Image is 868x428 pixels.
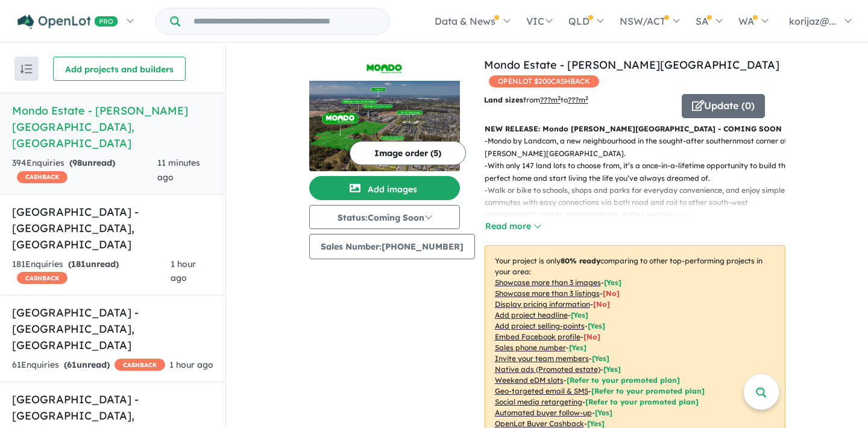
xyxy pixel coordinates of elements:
[12,102,213,151] h5: Mondo Estate - [PERSON_NAME][GEOGRAPHIC_DATA] , [GEOGRAPHIC_DATA]
[593,300,610,309] span: [ No ]
[567,376,680,385] span: [Refer to your promoted plan]
[72,157,82,168] span: 98
[157,157,200,183] span: 11 minutes ago
[350,141,466,165] button: Image order (5)
[495,300,590,309] u: Display pricing information
[485,123,785,135] p: NEW RELEASE: Mondo [PERSON_NAME][GEOGRAPHIC_DATA] - COMING SOON
[69,157,115,168] strong: ( unread)
[12,204,213,253] h5: [GEOGRAPHIC_DATA] - [GEOGRAPHIC_DATA] , [GEOGRAPHIC_DATA]
[17,171,68,183] span: CASHBACK
[309,234,475,259] button: Sales Number:[PHONE_NUMBER]
[585,95,588,101] sup: 2
[309,205,460,229] button: Status:Coming Soon
[484,94,673,106] p: from
[591,386,705,395] span: [Refer to your promoted plan]
[495,365,600,374] u: Native ads (Promoted estate)
[495,376,564,385] u: Weekend eDM slots
[495,397,582,406] u: Social media retargeting
[495,386,588,395] u: Geo-targeted email & SMS
[571,310,588,319] span: [ Yes ]
[585,397,699,406] span: [Refer to your promoted plan]
[495,332,580,341] u: Embed Facebook profile
[309,176,460,200] button: Add images
[587,419,605,428] span: [Yes]
[495,321,585,330] u: Add project selling-points
[561,95,588,104] span: to
[484,58,779,72] a: Mondo Estate - [PERSON_NAME][GEOGRAPHIC_DATA]
[53,57,186,81] button: Add projects and builders
[309,57,460,171] a: Mondo Estate - Edmondson Park LogoMondo Estate - Edmondson Park
[489,75,599,87] span: OPENLOT $ 200 CASHBACK
[169,359,213,370] span: 1 hour ago
[495,419,584,428] u: OpenLot Buyer Cashback
[495,310,568,319] u: Add project headline
[17,14,118,30] img: Openlot PRO Logo White
[495,343,566,352] u: Sales phone number
[588,321,605,330] span: [ Yes ]
[12,358,165,373] div: 61 Enquir ies
[568,95,588,104] u: ???m
[68,259,119,269] strong: ( unread)
[495,278,601,287] u: Showcase more than 3 images
[12,156,157,185] div: 394 Enquir ies
[484,95,523,104] b: Land sizes
[495,289,600,298] u: Showcase more than 3 listings
[604,278,621,287] span: [ Yes ]
[583,332,600,341] span: [ No ]
[71,259,86,269] span: 181
[561,256,600,265] b: 80 % ready
[485,160,795,184] p: - With only 147 land lots to choose from, it’s a once-in-a-lifetime opportunity to build the perf...
[309,81,460,171] img: Mondo Estate - Edmondson Park
[115,359,165,371] span: CASHBACK
[595,408,612,417] span: [Yes]
[485,184,795,221] p: - Walk or bike to schools, shops and parks for everyday convenience, and enjoy simple commutes wi...
[12,257,171,286] div: 181 Enquir ies
[485,219,541,233] button: Read more
[569,343,587,352] span: [ Yes ]
[789,15,836,27] span: korijaz@...
[540,95,561,104] u: ??? m
[64,359,110,370] strong: ( unread)
[17,272,68,284] span: CASHBACK
[20,65,33,74] img: sort.svg
[12,304,213,353] h5: [GEOGRAPHIC_DATA] - [GEOGRAPHIC_DATA] , [GEOGRAPHIC_DATA]
[603,365,621,374] span: [Yes]
[603,289,620,298] span: [ No ]
[558,95,561,101] sup: 2
[171,259,196,284] span: 1 hour ago
[682,94,765,118] button: Update (0)
[67,359,77,370] span: 61
[485,135,795,160] p: - Mondo by Landcom, a new neighbourhood in the sought-after southernmost corner of [PERSON_NAME][...
[592,354,609,363] span: [ Yes ]
[495,408,592,417] u: Automated buyer follow-up
[495,354,589,363] u: Invite your team members
[314,61,455,76] img: Mondo Estate - Edmondson Park Logo
[183,8,387,34] input: Try estate name, suburb, builder or developer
